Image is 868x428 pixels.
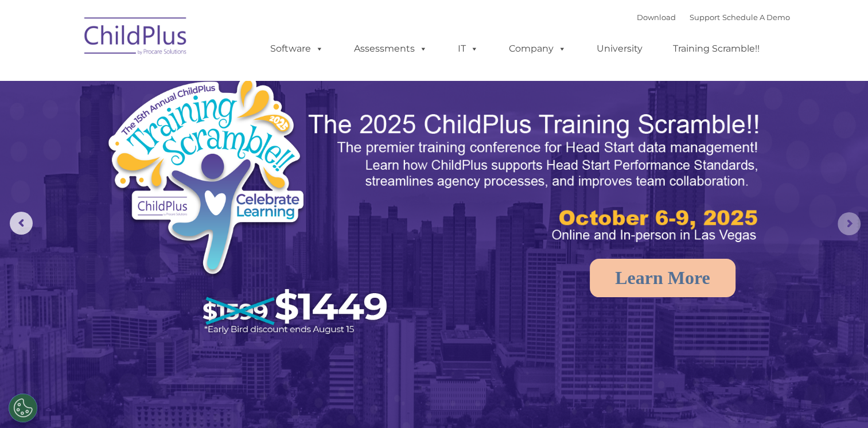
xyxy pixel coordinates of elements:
[590,259,735,297] a: Learn More
[342,37,439,60] a: Assessments
[681,304,868,428] iframe: Chat Widget
[637,13,790,22] font: |
[159,76,194,84] span: Last name
[497,37,578,60] a: Company
[722,13,790,22] a: Schedule A Demo
[9,394,37,422] button: Cookies Settings
[585,37,654,60] a: University
[661,37,771,60] a: Training Scramble!!
[690,13,720,22] a: Support
[446,37,490,60] a: IT
[159,123,208,131] span: Phone number
[637,13,676,22] a: Download
[79,9,193,67] img: ChildPlus by Procare Solutions
[259,37,335,60] a: Software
